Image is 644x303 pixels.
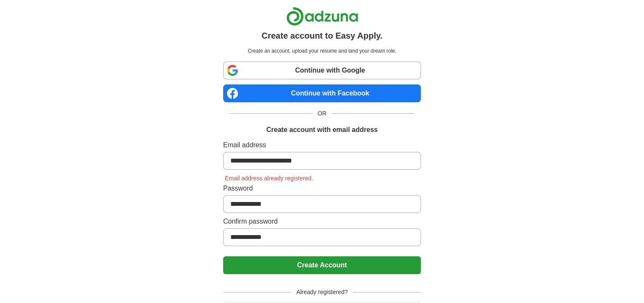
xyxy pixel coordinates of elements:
button: Create Account [223,256,421,274]
span: Email address already registered. [223,175,315,182]
h1: Create account to Easy Apply. [262,29,383,42]
label: Confirm password [223,216,421,227]
label: Email address [223,140,421,150]
a: Continue with Facebook [223,84,421,102]
span: Already registered? [291,288,353,297]
label: Password [223,183,421,194]
img: Adzuna logo [286,7,358,26]
a: Continue with Google [223,62,421,79]
h1: Create account with email address [266,125,378,135]
span: OR [312,109,332,118]
p: Create an account, upload your resume and land your dream role. [225,47,419,55]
